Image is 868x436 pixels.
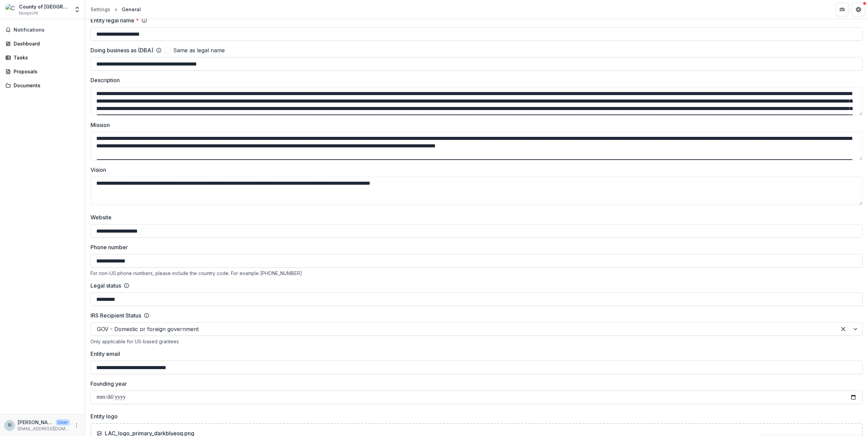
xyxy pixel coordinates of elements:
[3,80,82,91] a: Documents
[90,46,153,54] label: Doing business as (DBA)
[19,3,70,10] div: County of [GEOGRAPHIC_DATA]
[3,52,82,63] a: Tasks
[56,419,70,425] p: User
[90,243,858,251] label: Phone number
[173,46,225,54] span: Same as legal name
[90,6,110,13] div: Settings
[90,76,858,84] label: Description
[90,121,858,129] label: Mission
[14,40,77,47] div: Dashboard
[838,324,849,334] div: Clear selected options
[835,3,849,16] button: Partners
[18,426,70,432] p: [EMAIL_ADDRESS][DOMAIN_NAME]
[90,380,858,388] label: Founding year
[14,27,79,33] span: Notifications
[90,339,863,344] div: Only applicable for US-based grantees
[90,270,863,276] div: For non-US phone numbers, please include the country code. For example [PHONE_NUMBER]
[3,38,82,49] a: Dashboard
[90,350,858,358] label: Entity email
[18,419,53,426] p: [PERSON_NAME]
[72,3,82,16] button: Open entity switcher
[88,4,144,14] nav: breadcrumb
[5,4,16,15] img: County of Los Angeles
[19,10,38,16] span: Nonprofit
[72,421,81,430] button: More
[3,24,82,35] button: Notifications
[14,82,77,89] div: Documents
[90,16,139,24] label: Entity legal name
[90,166,858,174] label: Vision
[14,68,77,75] div: Proposals
[8,423,12,428] div: Sabrina Im
[14,54,77,61] div: Tasks
[88,4,113,14] a: Settings
[90,281,121,290] label: Legal status
[90,412,858,420] label: Entity logo
[122,6,141,13] div: General
[852,3,865,16] button: Get Help
[3,66,82,77] a: Proposals
[90,213,858,221] label: Website
[90,311,141,320] label: IRS Recipient Status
